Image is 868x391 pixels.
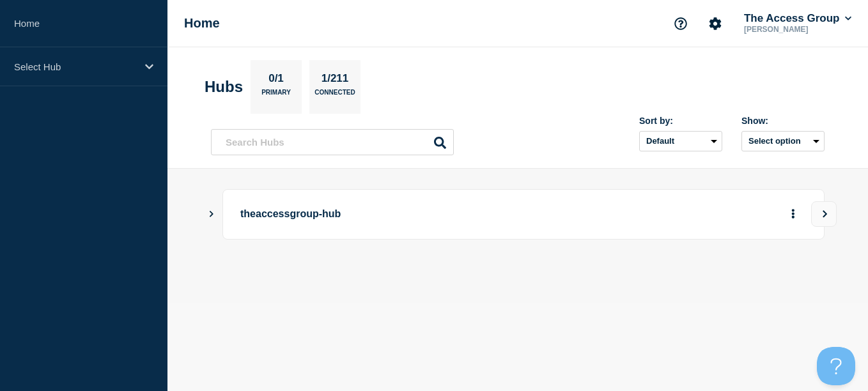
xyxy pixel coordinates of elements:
h1: Home [184,16,220,31]
div: Show: [741,116,825,126]
button: Show Connected Hubs [208,210,215,219]
input: Search Hubs [211,129,454,155]
p: Connected [314,89,355,102]
p: Select Hub [14,61,137,72]
button: More actions [785,203,802,226]
iframe: Help Scout Beacon - Open [817,347,855,385]
p: [PERSON_NAME] [741,25,854,34]
p: 1/211 [316,72,353,89]
button: The Access Group [741,12,854,25]
h2: Hubs [205,78,243,96]
p: Primary [261,89,291,102]
select: Sort by [639,131,722,151]
p: 0/1 [264,72,289,89]
button: Select option [741,131,825,151]
div: Sort by: [639,116,722,126]
button: Account settings [702,10,729,37]
p: theaccessgroup-hub [240,203,594,226]
button: View [811,201,837,227]
button: Support [667,10,694,37]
